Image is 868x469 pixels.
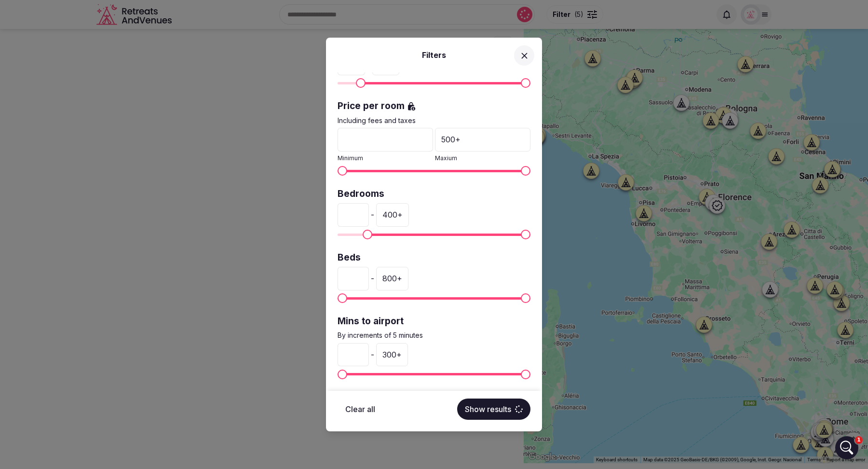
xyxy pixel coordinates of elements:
[363,230,372,239] span: Minimum
[338,166,347,176] span: Minimum
[371,349,374,360] span: -
[435,154,457,162] span: Maxium
[338,100,530,113] label: Price per room
[376,343,408,366] div: 300 +
[376,203,409,226] div: 400 +
[338,293,347,303] span: Minimum
[376,267,408,290] div: 800 +
[371,209,374,221] span: -
[338,331,530,340] p: By increments of 5 minutes
[521,370,530,379] span: Maximum
[338,188,530,201] label: Bedrooms
[855,436,863,444] span: 1
[521,166,530,176] span: Maximum
[371,273,374,284] span: -
[835,436,858,459] iframe: Intercom live chat
[338,154,363,162] span: Minimum
[338,315,530,328] label: Mins to airport
[338,370,347,379] span: Minimum
[338,49,530,61] h2: Filters
[457,399,530,420] button: Show results
[521,78,530,88] span: Maximum
[338,251,530,264] label: Beds
[435,128,530,151] div: 500 +
[521,230,530,239] span: Maximum
[338,116,530,125] p: Including fees and taxes
[521,293,530,303] span: Maximum
[338,399,383,420] button: Clear all
[356,78,366,88] span: Minimum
